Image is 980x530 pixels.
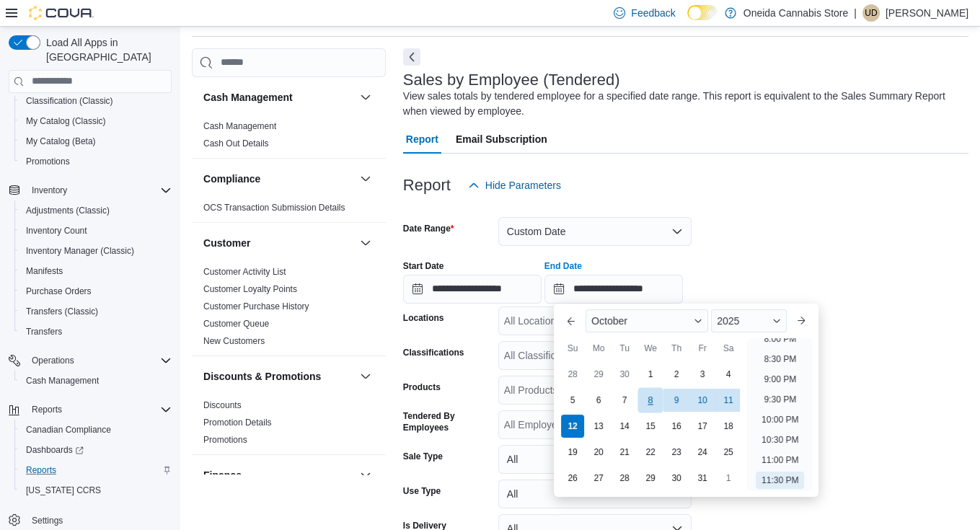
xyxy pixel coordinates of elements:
span: Inventory [26,182,172,199]
button: Promotions [14,151,177,172]
label: Use Type [403,485,441,497]
span: Email Subscription [456,125,547,154]
div: day-15 [639,415,662,438]
button: Next month [790,309,813,332]
span: Discounts [203,399,242,411]
a: Cash Out Details [203,138,269,149]
div: October, 2025 [560,361,741,491]
span: Cash Management [20,372,172,389]
a: Dashboards [20,441,89,459]
a: My Catalog (Classic) [20,112,112,130]
button: Customer [203,236,354,250]
li: 9:00 PM [758,371,802,388]
div: day-7 [613,389,636,412]
a: My Catalog (Beta) [20,133,102,150]
button: All [498,445,692,474]
span: Cash Management [203,120,276,132]
a: Purchase Orders [20,283,97,300]
div: day-9 [665,389,688,412]
span: Purchase Orders [26,286,92,297]
button: Inventory [26,182,73,199]
h3: Sales by Employee (Tendered) [403,71,620,89]
div: day-30 [613,363,636,386]
span: Customer Activity List [203,266,286,278]
div: Sa [717,337,740,360]
h3: Compliance [203,172,260,186]
span: Customer Queue [203,318,269,330]
button: Classification (Classic) [14,91,177,111]
div: day-16 [665,415,688,438]
h3: Customer [203,236,250,250]
span: Dashboards [26,444,84,456]
span: Manifests [26,265,63,277]
span: [US_STATE] CCRS [26,485,101,496]
div: day-31 [691,467,714,490]
span: Adjustments (Classic) [20,202,172,219]
span: Settings [32,515,63,526]
span: New Customers [203,335,265,347]
span: My Catalog (Classic) [20,112,172,130]
li: 11:30 PM [756,472,804,489]
a: [US_STATE] CCRS [20,482,107,499]
a: Settings [26,512,69,529]
h3: Finance [203,468,242,482]
span: My Catalog (Classic) [26,115,106,127]
span: Inventory Count [26,225,87,237]
div: day-29 [587,363,610,386]
span: Reports [26,464,56,476]
img: Cova [29,6,94,20]
span: Cash Out Details [203,138,269,149]
label: Tendered By Employees [403,410,493,433]
div: day-18 [717,415,740,438]
button: All [498,480,692,508]
li: 8:30 PM [758,350,802,368]
li: 10:30 PM [756,431,804,449]
span: Inventory Manager (Classic) [20,242,172,260]
button: Next [403,48,420,66]
div: day-22 [639,441,662,464]
a: Discounts [203,400,242,410]
div: day-14 [613,415,636,438]
button: Previous Month [560,309,583,332]
div: day-24 [691,441,714,464]
span: Cash Management [26,375,99,387]
a: Customer Activity List [203,267,286,277]
h3: Discounts & Promotions [203,369,321,384]
button: Inventory [3,180,177,200]
a: Adjustments (Classic) [20,202,115,219]
div: Mo [587,337,610,360]
span: Load All Apps in [GEOGRAPHIC_DATA] [40,35,172,64]
div: day-23 [665,441,688,464]
div: day-28 [613,467,636,490]
div: View sales totals by tendered employee for a specified date range. This report is equivalent to t... [403,89,961,119]
span: Manifests [20,262,172,280]
span: Promotions [26,156,70,167]
div: day-5 [561,389,584,412]
label: Products [403,381,441,393]
div: day-8 [637,387,663,412]
button: Reports [14,460,177,480]
a: Inventory Count [20,222,93,239]
a: Cash Management [20,372,105,389]
div: day-6 [587,389,610,412]
div: day-13 [587,415,610,438]
a: Customer Loyalty Points [203,284,297,294]
span: Purchase Orders [20,283,172,300]
li: 10:00 PM [756,411,804,428]
span: Canadian Compliance [26,424,111,436]
span: My Catalog (Beta) [20,133,172,150]
button: Inventory Manager (Classic) [14,241,177,261]
label: Locations [403,312,444,324]
button: Discounts & Promotions [357,368,374,385]
button: Compliance [203,172,354,186]
label: End Date [544,260,582,272]
button: My Catalog (Beta) [14,131,177,151]
div: day-26 [561,467,584,490]
span: Reports [26,401,172,418]
a: Inventory Manager (Classic) [20,242,140,260]
button: [US_STATE] CCRS [14,480,177,500]
span: 2025 [717,315,739,327]
div: day-20 [587,441,610,464]
span: Promotions [203,434,247,446]
button: Manifests [14,261,177,281]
